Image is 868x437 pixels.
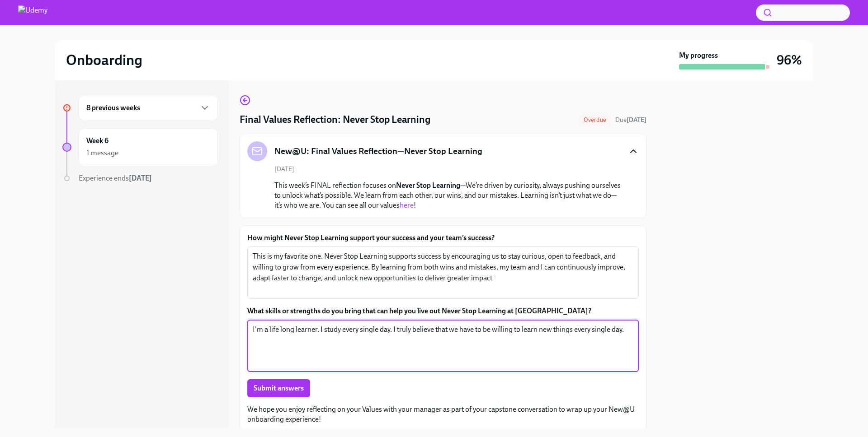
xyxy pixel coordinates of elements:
h2: Onboarding [66,51,142,69]
span: [DATE] [274,165,294,173]
h6: 8 previous weeks [86,103,140,113]
span: Submit answers [254,384,304,393]
textarea: I'm a life long learner. I study every single day. I truly believe that we have to be willing to ... [253,324,633,367]
a: Week 61 message [62,128,218,166]
strong: Never Stop Learning [396,181,460,190]
button: Submit answers [247,379,310,397]
h3: 96% [777,52,802,68]
label: How might Never Stop Learning support your success and your team’s success? [247,233,639,243]
a: here [400,201,414,209]
strong: My progress [679,51,718,60]
h6: Week 6 [86,136,108,146]
h4: Final Values Reflection: Never Stop Learning [240,113,430,126]
span: Due [615,116,646,124]
strong: [DATE] [627,116,646,124]
textarea: This is my favorite one. Never Stop Learning supports success by encouraging us to stay curious, ... [253,251,633,294]
p: This week’s FINAL reflection focuses on —We’re driven by curiosity, always pushing ourselves to u... [274,181,624,210]
img: Udemy [18,5,47,20]
span: Overdue [578,116,612,123]
div: 1 message [86,148,118,158]
p: We hope you enjoy reflecting on your Values with your manager as part of your capstone conversati... [247,404,639,424]
h5: New@U: Final Values Reflection—Never Stop Learning [274,145,482,157]
div: 8 previous weeks [79,95,218,121]
strong: [DATE] [129,174,152,182]
span: September 22nd, 2025 13:00 [615,116,646,124]
span: Experience ends [79,174,152,182]
label: What skills or strengths do you bring that can help you live out Never Stop Learning at [GEOGRAPH... [247,306,639,316]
